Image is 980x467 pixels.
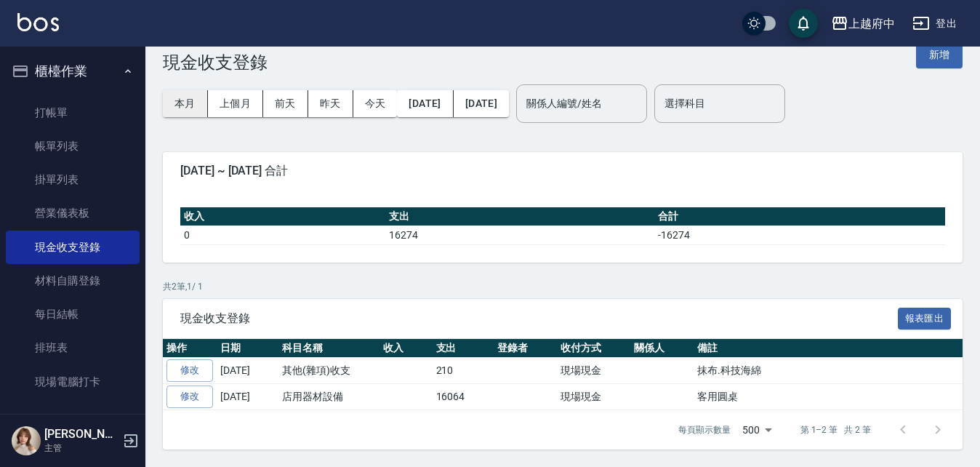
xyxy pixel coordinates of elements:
[12,426,41,455] img: Person
[6,365,140,399] a: 現場電腦打卡
[166,386,213,408] a: 修改
[278,384,379,410] td: 店用器材設備
[17,13,59,31] img: Logo
[163,52,295,73] h3: 現金收支登錄
[6,96,140,129] a: 打帳單
[800,423,871,436] p: 第 1–2 筆 共 2 筆
[6,404,140,442] button: 預約管理
[385,207,654,226] th: 支出
[916,47,963,61] a: 新增
[6,163,140,196] a: 掛單列表
[163,280,963,293] p: 共 2 筆, 1 / 1
[379,339,433,358] th: 收入
[557,339,630,358] th: 收付方式
[6,298,140,331] a: 每日結帳
[180,164,945,178] span: [DATE] ~ [DATE] 合計
[494,339,557,358] th: 登錄者
[630,339,694,358] th: 關係人
[557,358,630,384] td: 現場現金
[278,358,379,384] td: 其他(雜項)收支
[278,339,379,358] th: 科目名稱
[263,90,308,117] button: 前天
[6,331,140,364] a: 排班表
[44,442,119,455] p: 主管
[898,311,952,324] a: 報表匯出
[6,129,140,163] a: 帳單列表
[308,90,353,117] button: 昨天
[433,358,494,384] td: 210
[848,15,895,33] div: 上越府中
[454,90,509,117] button: [DATE]
[180,225,385,244] td: 0
[163,339,217,358] th: 操作
[397,90,453,117] button: [DATE]
[353,90,398,117] button: 今天
[6,52,140,90] button: 櫃檯作業
[6,264,140,298] a: 材料自購登錄
[825,9,901,39] button: 上越府中
[916,41,963,68] button: 新增
[166,359,213,382] a: 修改
[44,427,119,442] h5: [PERSON_NAME]
[678,423,731,436] p: 每頁顯示數量
[736,410,777,450] div: 500
[180,207,385,226] th: 收入
[217,339,278,358] th: 日期
[180,311,898,326] span: 現金收支登錄
[654,225,945,244] td: -16274
[217,384,278,410] td: [DATE]
[898,308,952,330] button: 報表匯出
[654,207,945,226] th: 合計
[385,225,654,244] td: 16274
[907,10,963,37] button: 登出
[433,339,494,358] th: 支出
[217,358,278,384] td: [DATE]
[6,231,140,264] a: 現金收支登錄
[557,384,630,410] td: 現場現金
[789,9,818,38] button: save
[163,90,208,117] button: 本月
[208,90,263,117] button: 上個月
[6,196,140,230] a: 營業儀表板
[433,384,494,410] td: 16064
